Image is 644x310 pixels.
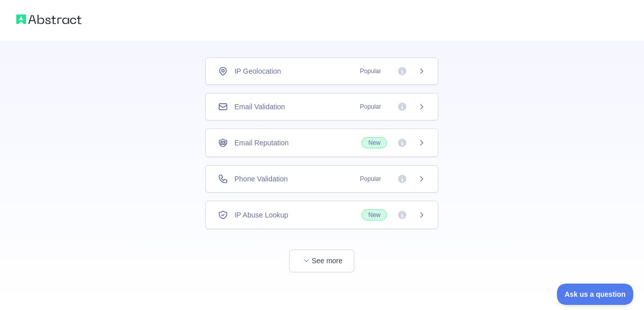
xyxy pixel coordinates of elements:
span: Popular [354,174,387,184]
span: IP Abuse Lookup [234,210,288,220]
span: Popular [354,66,387,76]
span: New [361,137,387,148]
span: Popular [354,102,387,112]
span: New [361,209,387,221]
img: Abstract logo [16,12,81,26]
button: See more [289,250,354,272]
iframe: Toggle Customer Support [557,284,634,305]
span: Email Validation [234,102,285,112]
span: IP Geolocation [234,66,281,76]
span: Phone Validation [234,174,288,184]
span: Email Reputation [234,138,289,148]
